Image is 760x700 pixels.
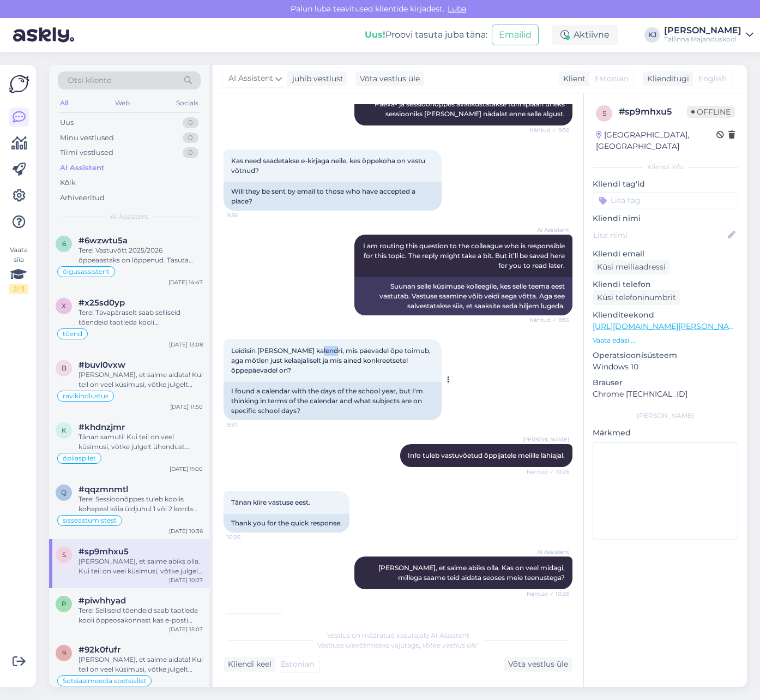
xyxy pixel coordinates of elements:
[593,361,738,373] p: Windows 10
[170,403,203,411] div: [DATE] 11:50
[60,163,105,173] div: AI Assistent
[224,514,349,533] div: Thank you for the quick response.
[231,157,427,175] span: Kas need saadetakse e-kirjaga neile, kes õppekoha on vastu võtnud?
[174,96,201,110] div: Socials
[231,346,432,374] span: Leidisin [PERSON_NAME] kalendri, mis päevadel õpe toimub, aga mõtlen just kelaajaliselt ja mis ai...
[62,302,66,310] span: x
[327,631,469,639] span: Vestlus on määratud kasutajale AI Assistent
[79,655,203,674] div: [PERSON_NAME], et saime aidata! Kui teil on veel küsimusi, võtke julgelt ühendust.
[63,331,82,337] span: tõend
[170,465,203,473] div: [DATE] 11:00
[110,212,149,222] span: AI Assistent
[169,576,203,584] div: [DATE] 10:27
[522,435,569,444] span: [PERSON_NAME]
[593,178,738,190] p: Kliendi tag'id
[687,106,735,118] span: Offline
[79,370,203,390] div: [PERSON_NAME], et saime aidata! Kui teil on veel küsimusi, võtke julgelt ühendust.
[62,240,66,248] span: 6
[527,590,569,598] span: Nähtud ✓ 10:26
[593,162,738,172] div: Kliendi info
[79,596,126,606] span: #piwhhyad
[643,73,689,85] div: Klienditugi
[79,422,125,432] span: #khdnzjmr
[281,659,314,670] span: Estonian
[63,517,117,524] span: sisseastumistest
[528,548,569,556] span: AI Assistent
[552,25,618,45] div: Aktiivne
[378,564,566,582] span: [PERSON_NAME], et saime abiks olla. Kas on veel midagi, millega saame teid aidata seoses meie tee...
[593,388,738,400] p: Chrome [TECHNICAL_ID]
[602,109,606,117] span: s
[183,133,198,143] div: 0
[619,105,687,118] div: # sp9mhxu5
[528,226,569,234] span: AI Assistent
[68,75,111,86] span: Otsi kliente
[9,284,28,294] div: 2 / 3
[79,298,125,308] span: #x25sd0yp
[593,213,738,224] p: Kliendi nimi
[593,377,738,388] p: Brauser
[593,427,738,439] p: Märkmed
[79,432,203,452] div: Tänan samuti! Kui teil on veel küsimusi, võtke julgelt ühendust. Ilusat päeva jätku ka teile!
[169,625,203,633] div: [DATE] 15:07
[698,73,727,85] span: English
[593,248,738,260] p: Kliendi email
[504,657,572,672] div: Võta vestlus üle
[593,350,738,361] p: Operatsioonisüsteem
[63,393,108,399] span: ravikindlustus
[593,229,726,241] input: Lisa nimi
[224,182,442,211] div: Will they be sent by email to those who have accepted a place?
[227,421,268,429] span: 9:57
[559,73,586,85] div: Klient
[593,321,743,331] a: [URL][DOMAIN_NAME][PERSON_NAME]
[79,557,203,576] div: [PERSON_NAME], et saime abiks olla. Kui teil on veel küsimusi, võtke julgelt ühendust!
[9,74,29,94] img: Askly Logo
[79,606,203,625] div: Tere! Selliseid tõendeid saab taotleda kooli õppeosakonnast kas e-posti [PERSON_NAME] (täiendusko...
[60,193,105,204] div: Arhiveeritud
[79,360,125,370] span: #buvl0vxw
[168,278,203,286] div: [DATE] 14:47
[355,71,424,86] div: Võta vestlus üle
[408,451,565,459] span: Info tuleb vastuvõetud õppijatele meilile lähiajal.
[596,129,716,152] div: [GEOGRAPHIC_DATA], [GEOGRAPHIC_DATA]
[363,242,566,270] span: I am routing this question to the colleague who is responsible for this topic. The reply might ta...
[644,27,660,43] div: KJ
[183,147,198,158] div: 0
[528,316,569,324] span: Nähtud ✓ 9:56
[62,649,66,657] span: 9
[354,277,572,315] div: Suunan selle küsimuse kolleegile, kes selle teema eest vastutab. Vastuse saamine võib veidi aega ...
[528,126,569,134] span: Nähtud ✓ 9:56
[79,494,203,514] div: Tere! Sessioonõppes tuleb koolis kohapeal käia üldjuhul 1 või 2 korda kuus kokku kuni kaheksal õp...
[169,340,203,349] div: [DATE] 13:08
[62,551,66,559] span: s
[169,527,203,535] div: [DATE] 10:36
[63,455,96,462] span: õpilaspilet
[183,117,198,128] div: 0
[227,211,268,219] span: 9:56
[419,641,479,649] i: „Võtke vestlus üle”
[593,192,738,208] input: Lisa tag
[595,73,628,85] span: Estonian
[492,25,539,45] button: Emailid
[113,96,132,110] div: Web
[664,26,753,44] a: [PERSON_NAME]Tallinna Majanduskool
[231,498,310,506] span: Tänan kiire vastuse eest.
[79,547,129,557] span: #sp9mhxu5
[79,308,203,327] div: Tere! Tavapäraselt saab selliseid tõendeid taotleda kooli õppeosakonnast kas e-posti [PERSON_NAME...
[62,600,67,608] span: p
[593,411,738,421] div: [PERSON_NAME]
[61,488,67,496] span: q
[664,35,741,44] div: Tallinna Majanduskool
[224,659,272,670] div: Kliendi keel
[365,28,487,41] div: Proovi tasuta juba täna:
[365,29,385,40] b: Uus!
[60,133,114,143] div: Minu vestlused
[60,117,74,128] div: Uus
[228,73,273,85] span: AI Assistent
[444,4,469,14] span: Luba
[79,645,120,655] span: #92k0fufr
[593,260,670,274] div: Küsi meiliaadressi
[62,364,67,372] span: b
[60,147,113,158] div: Tiimi vestlused
[664,26,741,35] div: [PERSON_NAME]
